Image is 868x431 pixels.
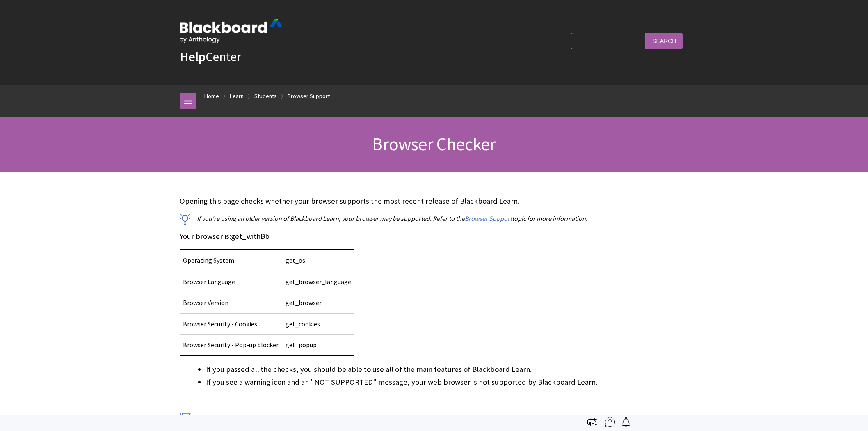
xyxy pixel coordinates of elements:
[254,91,277,101] a: Students
[605,417,615,427] img: More help
[180,196,688,206] p: Opening this page checks whether your browser supports the most recent release of Blackboard Learn.
[286,341,317,349] span: get_popup
[286,320,320,328] span: get_cookies
[372,133,496,155] span: Browser Checker
[230,91,244,101] a: Learn
[286,277,351,286] span: get_browser_language
[587,417,597,427] img: Print
[180,48,206,65] strong: Help
[180,19,282,43] img: Blackboard by Anthology
[646,33,683,49] input: Search
[286,298,322,307] span: get_browser
[180,271,282,292] td: Browser Language
[206,364,688,375] li: If you passed all the checks, you should be able to use all of the main features of Blackboard Le...
[180,214,688,223] p: If you're using an older version of Blackboard Learn, your browser may be supported. Refer to the...
[231,232,270,241] span: get_withBb
[286,256,305,264] span: get_os
[180,231,688,242] p: Your browser is:
[180,250,282,271] td: Operating System
[465,214,512,223] a: Browser Support
[621,417,631,427] img: Follow this page
[180,313,282,334] td: Browser Security - Cookies
[288,91,330,101] a: Browser Support
[204,91,219,101] a: Home
[206,376,688,388] li: If you see a warning icon and an "NOT SUPPORTED" message, your web browser is not supported by Bl...
[180,292,282,313] td: Browser Version
[180,334,282,355] td: Browser Security - Pop-up blocker
[180,48,241,65] a: HelpCenter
